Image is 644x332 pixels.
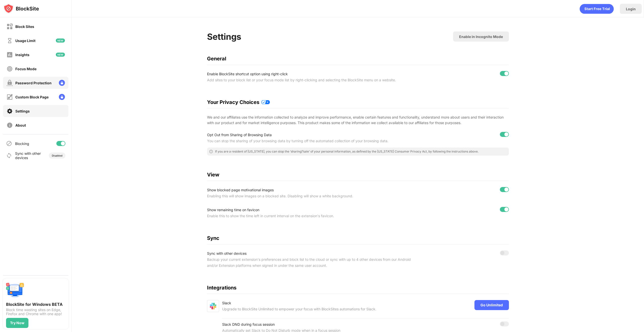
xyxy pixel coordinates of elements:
[207,71,418,77] div: Enable BlockSite shortcut option using right-click
[474,300,509,310] div: Go Unlimited
[7,80,13,86] img: password-protection-off.svg
[15,24,34,29] div: Block Sites
[6,140,12,146] img: blocking-icon.svg
[207,213,418,219] div: Enable this to show the time left in current interval on the extension's favicon.
[4,4,39,14] img: logo-blocksite.svg
[207,250,418,256] div: Sync with other devices
[207,193,418,199] div: Enabling this will show images on a blocked site. Disabling will show a white background.
[209,150,213,154] img: error-circle-outline.svg
[15,141,29,146] div: Blocking
[6,282,24,300] img: push-desktop.svg
[10,321,24,325] div: Try Now
[15,81,52,85] div: Password Protection
[207,132,418,138] div: Opt Out from Sharing of Browsing Data
[207,138,418,144] div: You can stop the sharing of your browsing data by turning off the automated collection of your br...
[207,99,509,105] div: Your Privacy Choices
[6,302,65,307] div: BlockSite for Windows BETA
[207,285,509,291] div: Integrations
[222,306,376,312] div: Upgrade to BlockSite Unlimited to empower your focus with BlockSites automations for Slack.
[207,235,509,241] div: Sync
[15,67,36,71] div: Focus Mode
[56,39,65,43] img: new-icon.svg
[207,187,418,193] div: Show blocked page motivational images
[15,39,35,43] div: Usage Limit
[207,77,418,83] div: Add sites to your block list or your focus mode list by right-clicking and selecting the BlockSit...
[15,123,26,127] div: About
[222,321,423,327] div: Slack DND during focus session
[15,95,49,99] div: Custom Block Page
[222,300,376,306] div: Slack
[6,308,65,316] div: Block time wasting sites on Edge, Firefox and Chrome with one app!
[6,153,12,159] img: sync-icon.svg
[207,172,509,178] div: View
[207,256,418,269] div: Backup your current extension's preferences and block list to the cloud or sync with up to 4 othe...
[207,31,241,42] div: Settings
[15,53,29,57] div: Insights
[207,207,418,213] div: Show remaining time on favicon
[207,300,219,312] img: slack.svg
[215,150,478,154] div: If you are a resident of [US_STATE], you can stop the ‘sharing’/’sale’ of your personal informati...
[207,115,509,126] div: We and our affiliates use the information collected to analyze and improve performance, enable ce...
[626,7,636,11] div: Login
[59,94,65,100] img: lock-menu.svg
[7,38,13,44] img: time-usage-off.svg
[7,66,13,72] img: focus-off.svg
[459,34,503,39] div: Enable in Incognito Mode
[580,4,614,14] div: animation
[59,80,65,86] img: lock-menu.svg
[7,23,13,30] img: block-off.svg
[7,108,13,114] img: settings-on.svg
[7,94,13,100] img: customize-block-page-off.svg
[15,109,30,113] div: Settings
[7,52,13,58] img: insights-off.svg
[15,151,41,160] div: Sync with other devices
[52,154,62,157] div: Disabled
[261,100,270,104] img: privacy-policy-updates.svg
[56,53,65,57] img: new-icon.svg
[7,122,13,128] img: about-off.svg
[207,56,509,62] div: General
